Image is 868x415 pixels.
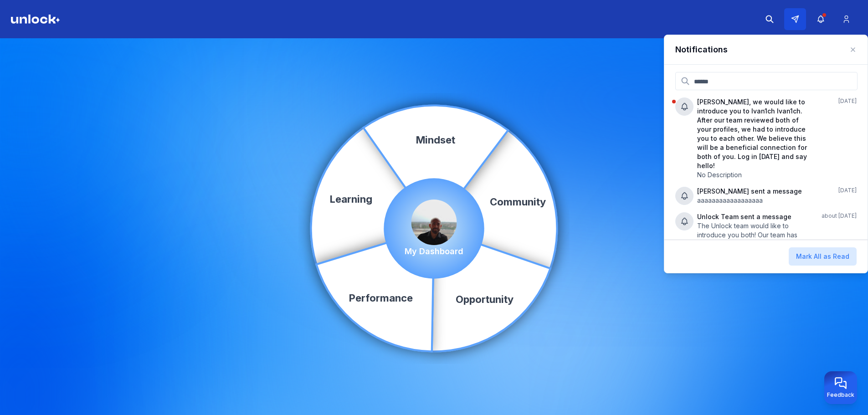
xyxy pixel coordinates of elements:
[405,245,463,258] p: My Dashboard
[697,221,812,276] p: The Unlock team would like to introduce you both! Our team has identified you two as valuable peo...
[838,97,857,105] span: [DATE]
[697,97,812,170] p: [PERSON_NAME], we would like to introduce you to Ivan1ch Ivan1ch. After our team reviewed both of...
[675,43,728,56] h4: Notifications
[838,187,857,194] span: [DATE]
[411,200,457,245] img: Profile picture
[697,170,812,179] p: No Description
[827,391,854,399] span: Feedback
[697,187,812,196] p: [PERSON_NAME] sent a message
[822,212,857,220] span: about [DATE]
[697,196,812,205] p: aaaaaaaaaaaaaaaaaa
[789,247,857,266] button: Mark All as Read
[697,212,812,221] p: Unlock Team sent a message
[824,371,857,404] button: Provide feedback
[11,15,60,24] img: Logo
